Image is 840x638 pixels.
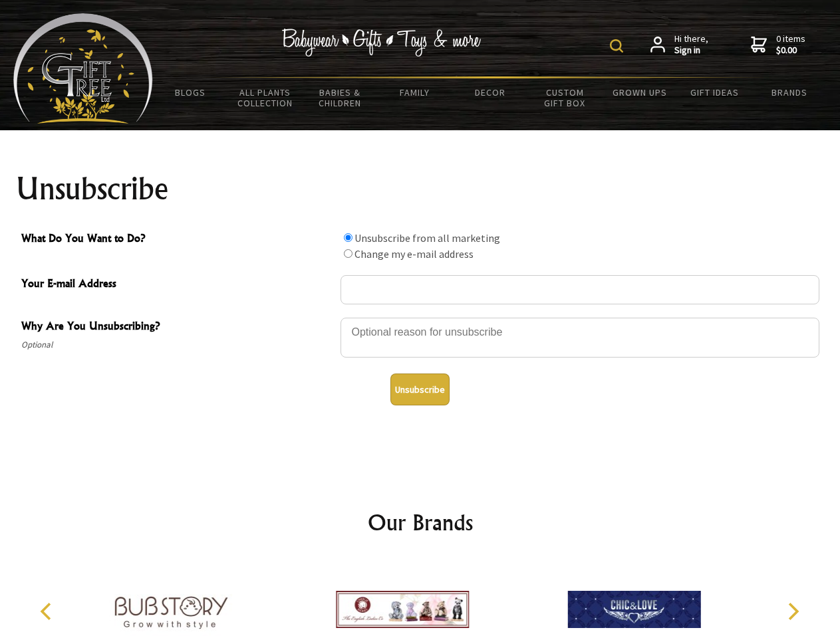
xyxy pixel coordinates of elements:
span: Why Are You Unsubscribing? [21,318,334,337]
h2: Our Brands [27,506,814,538]
a: Babies & Children [303,78,378,117]
textarea: Why Are You Unsubscribing? [341,318,819,358]
img: product search [610,39,623,53]
strong: $0.00 [776,45,805,56]
span: What Do You Want to Do? [21,230,334,249]
a: Grown Ups [602,78,677,106]
h1: Unsubscribe [16,173,825,205]
a: Brands [752,78,827,106]
a: Custom Gift Box [527,78,603,117]
a: Hi there,Sign in [650,33,708,56]
label: Unsubscribe from all marketing [354,231,500,245]
a: Gift Ideas [677,78,752,106]
span: Optional [21,337,334,353]
img: Babyware - Gifts - Toys and more... [13,13,153,124]
button: Unsubscribe [390,373,450,405]
input: What Do You Want to Do? [344,249,352,258]
a: BLOGS [153,78,228,106]
a: 0 items$0.00 [751,33,805,56]
strong: Sign in [674,45,708,56]
a: All Plants Collection [228,78,303,117]
a: Decor [452,78,527,106]
button: Next [778,597,807,626]
span: Hi there, [674,33,708,56]
input: What Do You Want to Do? [344,233,352,242]
label: Change my e-mail address [354,247,474,261]
button: Previous [33,597,63,626]
a: Family [378,78,453,106]
img: Babywear - Gifts - Toys & more [282,29,482,56]
span: 0 items [776,33,805,56]
span: Your E-mail Address [21,275,334,294]
input: Your E-mail Address [341,275,819,304]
